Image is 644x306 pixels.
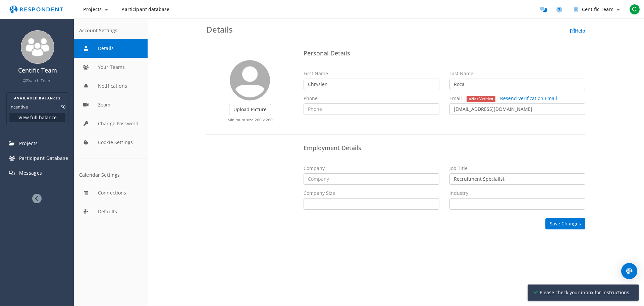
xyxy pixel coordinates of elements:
[229,104,271,115] label: Upload Picture
[304,190,335,196] label: Company Size
[500,95,557,101] a: Resend Verification Email
[19,140,38,146] span: Projects
[74,95,148,114] button: Zoom
[449,190,468,196] label: Industry
[621,263,637,279] div: Open Intercom Messenger
[304,79,439,90] input: First Name
[467,96,495,102] span: Not Verified
[304,50,585,57] h4: Personal Details
[629,4,640,15] span: C
[449,173,585,185] input: Job Title
[449,95,462,101] span: Email
[78,3,113,15] button: Projects
[304,173,439,185] input: Company
[569,3,625,15] button: Centific Team
[304,165,325,172] label: Company
[537,3,550,16] a: Message participants
[74,58,148,77] button: Your Teams
[19,155,68,161] span: Participant Database
[9,95,65,101] h2: AVAILABLE BALANCES
[9,113,65,122] button: View full balance
[449,103,585,115] input: Email
[6,92,68,125] section: Balance summary
[74,114,148,133] button: Change Password
[79,172,142,178] div: Calendar Settings
[538,289,633,296] span: Please check your inbox for instructions.
[61,103,65,110] dd: $0
[21,30,54,64] img: team_avatar_256.png
[74,183,148,202] button: Connections
[553,3,566,16] a: Help and support
[83,6,102,12] span: Projects
[582,6,613,12] span: Centific Team
[628,3,641,15] button: C
[206,24,233,35] span: Details
[116,3,175,15] a: Participant database
[9,103,28,110] dt: Incentive
[5,3,67,16] img: respondent-logo.png
[23,78,52,84] a: Switch Team
[210,117,290,123] p: Minimum size 260 x 260
[449,70,473,77] label: Last Name
[304,70,328,77] label: First Name
[4,67,70,74] h4: Centific Team
[121,6,169,12] span: Participant database
[304,103,439,115] input: Phone
[545,218,585,229] button: Save Changes
[230,60,270,100] img: user_avatar_128.png
[19,170,42,176] span: Messages
[74,133,148,152] button: Cookie Settings
[570,28,585,34] a: Help
[449,79,585,90] input: Last Name
[304,95,318,102] label: Phone
[79,28,142,34] div: Account Settings
[74,39,148,58] button: Details
[304,145,585,151] h4: Employment Details
[449,165,468,172] label: Job Title
[74,77,148,95] button: Notifications
[74,202,148,221] button: Defaults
